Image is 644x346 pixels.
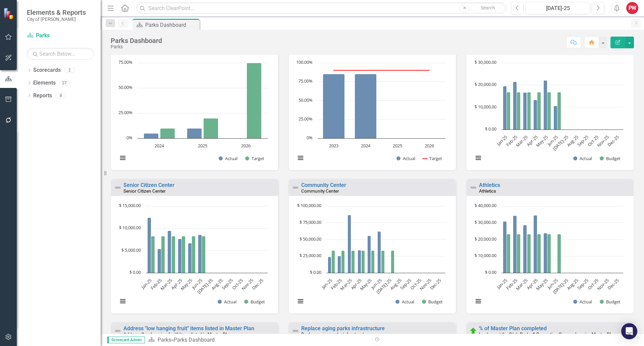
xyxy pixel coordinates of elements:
g: Actual, bar series 1 of 2 with 12 bars. [148,206,263,273]
path: Feb-25, 8,267. Budget. [161,236,165,273]
path: May-25, 23,148. Budget. [547,234,551,273]
path: 2024, 85. Actual. [355,74,376,139]
text: Dec-25 [429,277,442,291]
g: Actual, bar series 1 of 2 with 12 bars. [503,206,618,273]
path: Jan-25, 8,267. Budget. [151,236,155,273]
path: Mar-25, 8,267. Budget. [172,236,175,273]
small: Replace aging parks infrastructure [301,332,371,337]
text: $ 30,000.00 [475,219,496,225]
path: Mar-25, 16,703. Actual. [523,93,527,130]
small: Athletics [479,188,496,194]
a: Senior Citizen Center [123,182,174,188]
path: Jan-25, 33,292. Budget. [331,250,335,273]
g: Actual, bar series 1 of 2 with 12 bars. [503,63,618,130]
path: Mar-25, 28,563. Actual. [523,225,527,273]
img: ClearPoint Strategy [3,7,15,19]
path: Jan-25, 16,833. Budget. [506,92,510,130]
div: Parks Dashboard [111,37,162,44]
a: Replace aging parks infrastructure [301,325,385,332]
text: [DATE]-25 [196,277,214,295]
path: Apr-25, 13,336. Actual. [533,100,537,130]
img: Not Defined [291,327,300,335]
text: 2026 [425,143,434,149]
text: Apr-25 [350,277,363,291]
path: Jun-25, 62,073. Actual. [377,231,381,273]
path: Apr-25, 8,267. Budget. [182,236,185,273]
path: Apr-25, 23,148. Budget. [537,234,541,273]
path: 2025, 10. Actual. [187,129,202,139]
path: Apr-25, 33,292. Budget. [361,250,365,273]
text: Sep-25 [576,134,590,148]
a: Athletics [479,182,500,188]
text: $ 0.00 [310,269,321,275]
g: Target, bar series 2 of 2 with 3 bars. [160,63,262,139]
text: 75.00% [299,78,313,84]
path: May-25, 55,425. Actual. [367,236,371,273]
path: 2023, 85. Actual. [323,74,344,139]
button: Show Budget [244,299,265,305]
img: Not Defined [291,184,300,192]
text: Oct-25 [586,277,600,291]
button: Show Budget [600,299,621,305]
div: » [148,336,367,344]
text: Jan-25 [495,134,508,147]
g: Target, series 2 of 2. Line with 4 data points. [332,69,431,72]
text: [DATE]-25 [375,277,393,295]
text: 50.00% [118,84,132,90]
text: Aug-25 [566,134,580,148]
text: May-25 [535,134,549,148]
div: Open Intercom Messenger [621,323,637,339]
div: Parks Dashboard [174,337,215,343]
div: Chart. Highcharts interactive chart. [292,203,452,312]
text: Sep-25 [220,277,234,291]
button: PW [626,2,638,14]
button: Search [471,3,504,13]
div: Chart. Highcharts interactive chart. [292,59,452,168]
path: Feb-25, 34,287. Actual. [513,215,517,273]
path: Jun-25, 10,645. Actual. [553,106,557,130]
text: Mar-25 [159,277,173,291]
img: Not Defined [114,327,122,335]
text: Oct-25 [586,134,600,147]
path: 2026, 75. Target. [247,63,262,139]
path: Jun-25, 33,292. Budget. [381,250,384,273]
text: 75.00% [118,59,132,65]
text: Sep-25 [399,277,413,291]
div: Double-Click to Edit [288,36,456,171]
button: View chart menu, Chart [296,153,305,163]
text: Nov-25 [240,277,254,291]
text: $ 5,000.00 [121,247,141,253]
text: $ 0.00 [485,126,496,132]
path: Feb-25, 5,413. Actual. [158,249,161,273]
text: Nov-25 [596,134,610,148]
path: Jun-25, 23,148. Budget. [557,234,561,273]
path: Jan-25, 19,593. Actual. [503,86,506,130]
button: View chart menu, Chart [296,297,305,306]
div: [DATE]-25 [528,4,588,12]
text: Feb-25 [505,277,519,291]
path: May-25, 6,678. Actual. [188,243,192,273]
text: $ 10,000.00 [475,104,496,110]
text: $ 25,000.00 [300,252,321,258]
svg: Interactive chart [292,59,449,168]
text: May-25 [535,277,549,292]
path: May-25, 8,267. Budget. [192,236,196,273]
text: $ 100,000.00 [297,202,321,208]
text: Dec-25 [606,134,620,148]
svg: Interactive chart [292,203,449,312]
text: 0% [126,135,132,141]
text: $ 15,000.00 [119,202,141,208]
button: Show Actual [573,299,592,305]
text: $ 0.00 [129,269,141,275]
div: 27 [59,80,70,86]
button: Show Target [423,155,442,161]
div: Double-Click to Edit [288,179,456,314]
text: $ 0.00 [485,269,496,275]
button: Show Budget [422,299,443,305]
small: City of [PERSON_NAME] [27,16,86,22]
path: May-25, 16,833. Budget. [547,92,551,130]
span: Scorecard Admin [107,337,145,343]
button: Show Actual [219,155,237,161]
path: Mar-25, 23,148. Budget. [527,234,531,273]
text: Jun-25 [369,277,383,291]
